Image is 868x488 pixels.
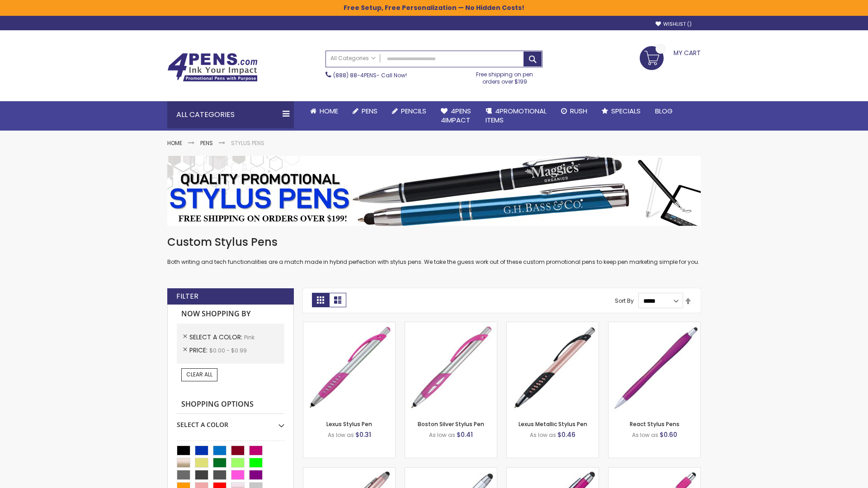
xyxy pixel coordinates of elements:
[457,430,473,439] span: $0.41
[418,420,484,428] a: Boston Silver Stylus Pen
[167,101,294,128] div: All Categories
[209,347,247,354] span: $0.00 - $0.99
[326,51,380,66] a: All Categories
[167,53,258,82] img: 4Pens Custom Pens and Promotional Products
[615,297,634,305] label: Sort By
[660,430,677,439] span: $0.60
[177,414,284,429] div: Select A Color
[594,101,648,121] a: Specials
[401,106,426,116] span: Pencils
[167,139,182,147] a: Home
[630,420,679,428] a: React Stylus Pens
[355,430,371,439] span: $0.31
[333,71,407,79] span: - Call Now!
[244,333,255,341] span: Pink
[429,431,455,439] span: As low as
[333,71,377,79] a: (888) 88-4PENS
[312,293,329,307] strong: Grid
[177,395,284,414] strong: Shopping Options
[530,431,556,439] span: As low as
[189,333,244,342] span: Select A Color
[200,139,213,147] a: Pens
[330,55,376,62] span: All Categories
[507,322,599,329] a: Lexus Metallic Stylus Pen-Pink
[177,305,284,324] strong: Now Shopping by
[231,139,264,147] strong: Stylus Pens
[467,67,543,85] div: Free shipping on pen orders over $199
[303,322,395,329] a: Lexus Stylus Pen-Pink
[320,106,338,116] span: Home
[362,106,377,116] span: Pens
[486,106,547,125] span: 4PROMOTIONAL ITEMS
[167,156,701,226] img: Stylus Pens
[405,322,497,329] a: Boston Silver Stylus Pen-Pink
[303,101,345,121] a: Home
[405,467,497,475] a: Silver Cool Grip Stylus Pen-Pink
[554,101,594,121] a: Rush
[655,106,673,116] span: Blog
[609,467,700,475] a: Pearl Element Stylus Pens-Pink
[648,101,680,121] a: Blog
[434,101,478,131] a: 4Pens4impact
[303,322,395,414] img: Lexus Stylus Pen-Pink
[181,368,217,381] a: Clear All
[186,371,212,378] span: Clear All
[385,101,434,121] a: Pencils
[611,106,641,116] span: Specials
[328,431,354,439] span: As low as
[507,467,599,475] a: Metallic Cool Grip Stylus Pen-Pink
[570,106,587,116] span: Rush
[303,467,395,475] a: Lory Metallic Stylus Pen-Pink
[656,21,692,28] a: Wishlist
[609,322,700,329] a: React Stylus Pens-Pink
[609,322,700,414] img: React Stylus Pens-Pink
[441,106,471,125] span: 4Pens 4impact
[345,101,385,121] a: Pens
[326,420,372,428] a: Lexus Stylus Pen
[557,430,576,439] span: $0.46
[632,431,658,439] span: As low as
[519,420,587,428] a: Lexus Metallic Stylus Pen
[405,322,497,414] img: Boston Silver Stylus Pen-Pink
[507,322,599,414] img: Lexus Metallic Stylus Pen-Pink
[478,101,554,131] a: 4PROMOTIONALITEMS
[176,291,198,301] strong: Filter
[167,235,701,266] div: Both writing and tech functionalities are a match made in hybrid perfection with stylus pens. We ...
[189,346,209,355] span: Price
[167,235,701,249] h1: Custom Stylus Pens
